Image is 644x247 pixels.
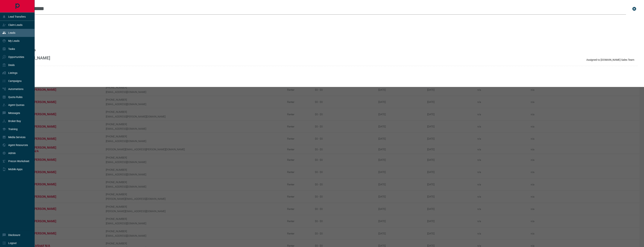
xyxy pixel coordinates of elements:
[631,5,638,13] button: close search bar
[14,70,638,73] h3: id matches
[14,49,638,52] h3: phone matches
[14,17,638,20] h3: name matches
[14,33,638,36] h3: email matches
[586,58,634,61] p: Assigned to [DOMAIN_NAME] Sales Team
